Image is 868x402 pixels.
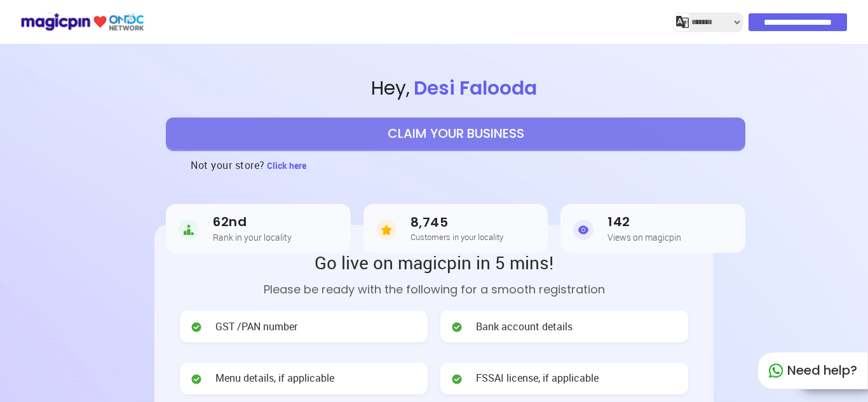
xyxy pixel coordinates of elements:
img: Rank [179,217,199,243]
span: GST /PAN number [215,319,297,334]
h3: 142 [607,215,681,229]
div: Need help? [757,352,868,389]
span: Bank account details [476,319,573,334]
h5: Views on magicpin [607,232,681,242]
img: check [451,321,463,333]
h5: Rank in your locality [213,232,292,242]
h3: 62nd [213,215,292,229]
img: whatapp_green.7240e66a.svg [768,363,783,379]
p: Please be ready with the following for a smooth registration [180,281,688,298]
span: FSSAI license, if applicable [476,371,599,385]
img: check [190,321,203,333]
span: Menu details, if applicable [215,371,334,385]
span: Hey , [43,75,868,102]
img: check [190,373,203,385]
span: Desi Falooda [410,74,541,102]
span: Click here [267,159,306,171]
h2: Go live on magicpin in 5 mins! [180,250,688,274]
button: CLAIM YOUR BUSINESS [166,117,745,149]
img: Customers [376,217,397,243]
img: check [451,373,463,385]
img: ondc-logo-new-small.8a59708e.svg [20,11,144,33]
h3: 8,745 [410,215,503,230]
h3: Not your store? [191,149,265,181]
img: j2MGCQAAAABJRU5ErkJggg== [676,16,689,29]
h5: Customers in your locality [410,232,503,241]
img: Views [573,217,593,243]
